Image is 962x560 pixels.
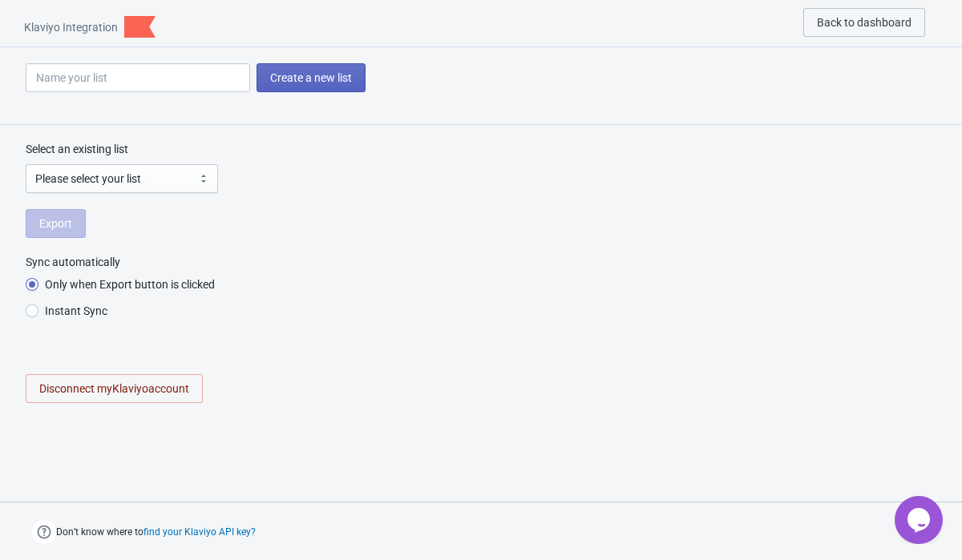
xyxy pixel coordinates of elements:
[895,496,946,544] iframe: chat widget
[32,520,56,544] img: help.png
[26,374,203,403] button: Disconnect myKlaviyoaccount
[26,63,250,92] input: Name your list
[26,254,120,270] legend: Sync automatically
[24,19,118,35] span: Klaviyo Integration
[803,8,925,37] button: Back to dashboard
[817,16,911,29] span: Back to dashboard
[56,522,256,542] span: Don’t know where to
[39,382,189,395] span: Disconnect my Klaviyo account
[270,71,352,84] span: Create a new list
[257,63,366,92] button: Create a new list
[26,141,128,157] label: Select an existing list
[45,303,107,319] span: Instant Sync
[124,16,156,38] img: klaviyo.png
[45,276,215,292] span: Only when Export button is clicked
[143,526,256,538] button: find your Klaviyo API key?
